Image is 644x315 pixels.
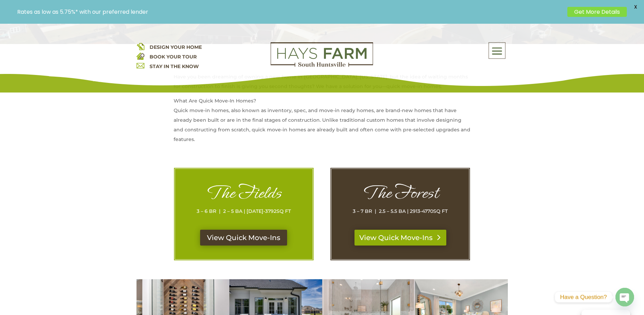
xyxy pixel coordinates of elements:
a: DESIGN YOUR HOME [150,44,202,50]
img: book your home tour [137,52,144,60]
p: What Are Quick Move-In Homes? Quick move-in homes, also known as inventory, spec, and move-in rea... [174,96,471,149]
span: SQ FT [433,208,448,214]
p: Rates as low as 5.75%* with our preferred lender [17,9,564,15]
h1: The Fields [189,183,299,206]
a: BOOK YOUR TOUR [150,54,197,60]
span: X [630,2,641,12]
span: SQ FT [276,208,291,214]
span: 3 – 6 BR | 2 – 5 BA | [DATE]-3792 [197,208,276,214]
a: View Quick Move-Ins [354,230,446,246]
h1: The Forest [345,183,455,206]
a: hays farm homes huntsville development [271,62,373,68]
a: STAY IN THE KNOW [150,63,199,69]
img: Logo [271,42,373,67]
a: Get More Details [567,7,627,17]
a: View Quick Move-Ins [200,230,287,246]
p: 3 – 7 BR | 2.5 – 5.5 BA | 2913-4770 [345,206,455,216]
img: design your home [137,42,144,50]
